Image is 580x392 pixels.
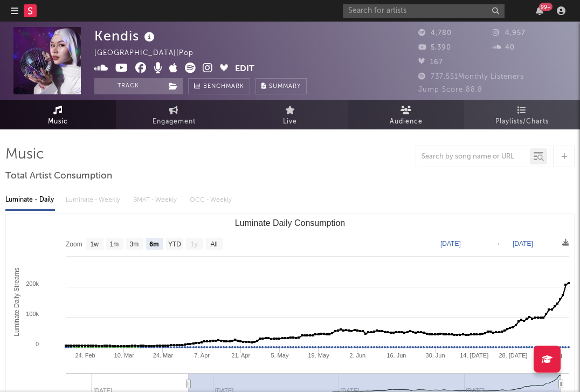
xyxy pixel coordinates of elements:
[418,86,482,93] span: Jump Score: 88.8
[308,352,330,359] text: 19. May
[5,191,55,209] div: Luminate - Daily
[418,59,443,66] span: 167
[5,170,112,183] span: Total Artist Consumption
[94,78,162,94] button: Track
[91,240,99,248] text: 1w
[440,240,461,247] text: [DATE]
[48,115,68,128] span: Music
[418,73,524,80] span: 737,551 Monthly Listeners
[343,4,505,18] input: Search for artists
[460,352,488,359] text: 14. [DATE]
[149,240,158,248] text: 6m
[13,267,20,336] text: Luminate Daily Streams
[464,100,580,129] a: Playlists/Charts
[283,115,297,128] span: Live
[542,352,562,359] text: 11. Aug
[386,352,406,359] text: 16. Jun
[114,352,135,359] text: 10. Mar
[203,80,244,93] span: Benchmark
[191,240,198,248] text: 1y
[494,240,501,247] text: →
[94,47,206,60] div: [GEOGRAPHIC_DATA] | Pop
[26,311,39,317] text: 100k
[116,100,232,129] a: Engagement
[231,352,250,359] text: 21. Apr
[418,30,452,37] span: 4,780
[26,280,39,287] text: 200k
[495,115,549,128] span: Playlists/Charts
[235,218,346,228] text: Luminate Daily Consumption
[271,352,289,359] text: 5. May
[493,30,526,37] span: 4,957
[210,240,217,248] text: All
[130,240,139,248] text: 3m
[536,6,543,15] button: 99+
[416,153,530,161] input: Search by song name or URL
[513,240,533,247] text: [DATE]
[194,352,210,359] text: 7. Apr
[348,100,464,129] a: Audience
[94,27,157,45] div: Kendis
[188,78,250,94] a: Benchmark
[269,84,301,90] span: Summary
[418,44,451,51] span: 5,390
[493,44,515,51] span: 40
[349,352,365,359] text: 2. Jun
[36,341,39,347] text: 0
[75,352,95,359] text: 24. Feb
[168,240,181,248] text: YTD
[256,78,307,94] button: Summary
[499,352,527,359] text: 28. [DATE]
[235,63,254,76] button: Edit
[153,115,196,128] span: Engagement
[232,100,348,129] a: Live
[539,3,553,11] div: 99 +
[426,352,445,359] text: 30. Jun
[110,240,119,248] text: 1m
[390,115,423,128] span: Audience
[66,240,82,248] text: Zoom
[153,352,174,359] text: 24. Mar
